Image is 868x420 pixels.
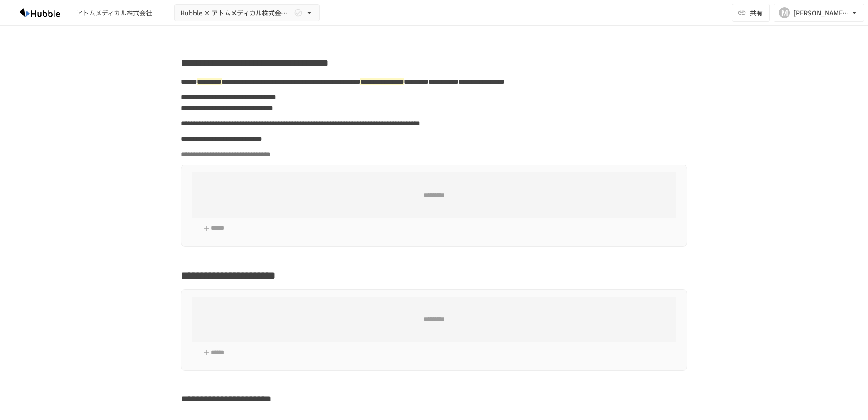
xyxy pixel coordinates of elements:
img: HzDRNkGCf7KYO4GfwKnzITak6oVsp5RHeZBEM1dQFiQ [11,5,69,20]
button: 共有 [732,4,770,22]
div: [PERSON_NAME][EMAIL_ADDRESS][DOMAIN_NAME] [794,7,850,19]
div: M [779,7,790,18]
div: アトムメディカル株式会社 [76,8,152,18]
span: Hubble × アトムメディカル株式会社オンボーディングプロジェクト [180,7,292,19]
button: M[PERSON_NAME][EMAIL_ADDRESS][DOMAIN_NAME] [774,4,864,22]
button: Hubble × アトムメディカル株式会社オンボーディングプロジェクト [174,4,320,22]
span: 共有 [750,8,763,18]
